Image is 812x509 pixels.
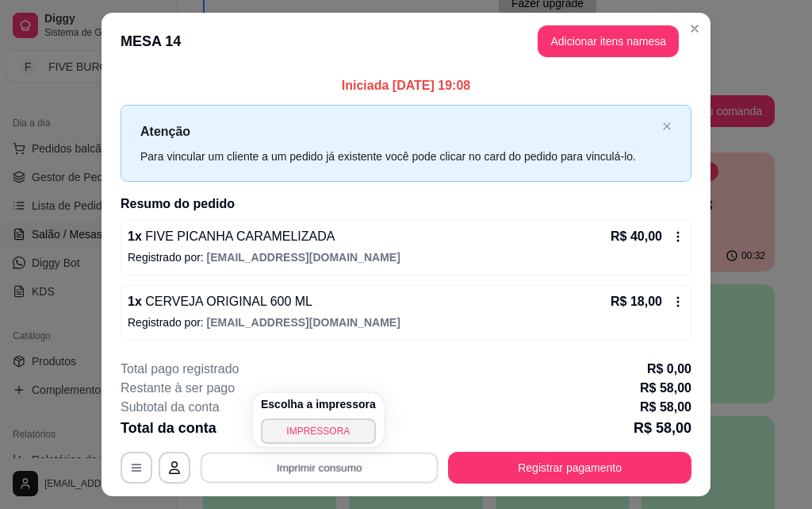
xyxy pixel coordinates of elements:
p: Restante à ser pago [121,379,235,398]
p: Iniciada [DATE] 19:08 [121,76,691,95]
p: R$ 58,00 [640,379,691,398]
p: R$ 58,00 [640,398,691,417]
button: close [662,121,672,132]
button: Registrar pagamento [448,452,691,484]
p: Total pago registrado [121,360,239,379]
button: IMPRESSORA [261,418,376,444]
button: Close [682,16,707,41]
p: 1 x [128,292,312,311]
p: Atenção [140,121,656,141]
span: close [662,121,672,131]
p: R$ 18,00 [611,292,662,311]
p: Registrado por: [128,249,684,265]
p: R$ 0,00 [647,360,691,379]
span: [EMAIL_ADDRESS][DOMAIN_NAME] [207,316,400,329]
header: MESA 14 [101,13,710,70]
p: 1 x [128,227,335,246]
span: [EMAIL_ADDRESS][DOMAIN_NAME] [207,251,400,264]
h4: Escolha a impressora [261,396,376,412]
button: Imprimir consumo [201,453,439,484]
span: FIVE PICANHA CARAMELIZADA [142,229,335,243]
p: Registrado por: [128,314,684,330]
p: Total da conta [121,417,216,439]
span: CERVEJA ORIGINAL 600 ML [142,295,312,308]
button: Adicionar itens namesa [538,25,679,57]
div: Para vincular um cliente a um pedido já existente você pode clicar no card do pedido para vinculá... [140,148,656,165]
p: R$ 58,00 [634,417,691,439]
p: R$ 40,00 [611,227,662,246]
p: Subtotal da conta [121,398,220,417]
h2: Resumo do pedido [121,195,691,214]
